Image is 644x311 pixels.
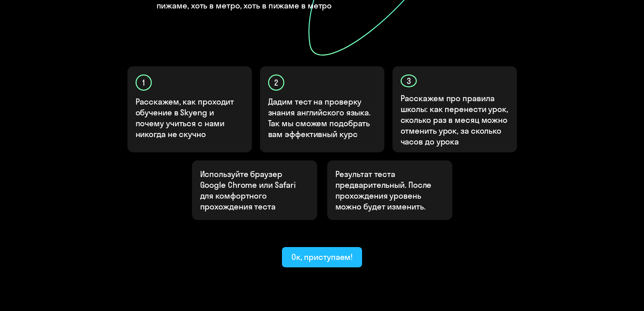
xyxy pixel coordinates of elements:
[136,74,152,91] div: 1
[136,96,244,139] p: Расскажем, как проходит обучение в Skyeng и почему учиться с нами никогда не скучно
[335,169,444,212] p: Результат теста предварительный. После прохождения уровень можно будет изменить.
[282,247,362,267] button: Ок, приступаем!
[268,74,284,91] div: 2
[401,93,509,147] p: Расскажем про правила школы: как перенести урок, сколько раз в месяц можно отменить урок, за скол...
[268,96,377,139] p: Дадим тест на проверку знания английского языка. Так мы сможем подобрать вам эффективный курс
[401,74,417,87] div: 3
[200,169,309,212] p: Используйте браузер Google Chrome или Safari для комфортного прохождения теста
[291,251,353,262] div: Ок, приступаем!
